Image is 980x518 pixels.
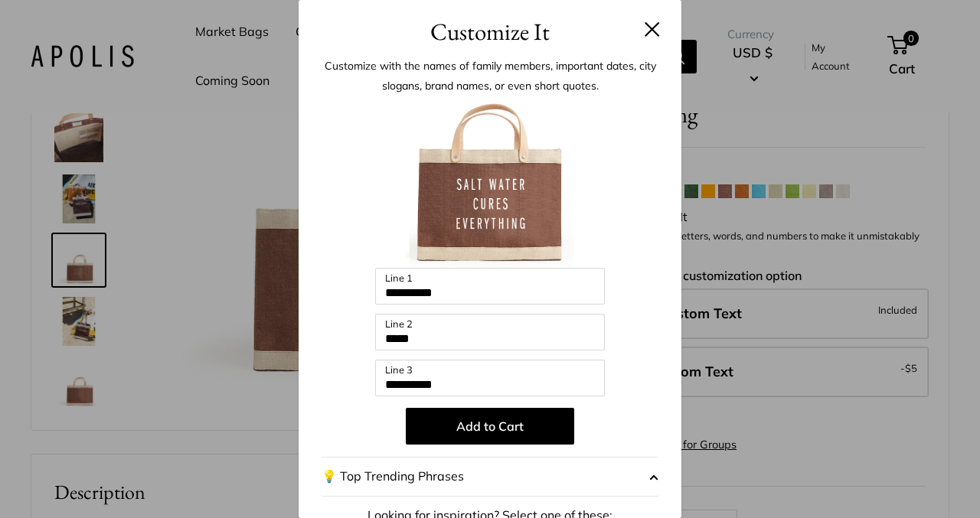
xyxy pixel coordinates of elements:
[322,14,658,50] h3: Customize It
[322,457,658,497] button: 💡 Top Trending Phrases
[12,460,164,506] iframe: Sign Up via Text for Offers
[322,56,658,96] p: Customize with the names of family members, important dates, city slogans, brand names, or even s...
[406,408,574,445] button: Add to Cart
[406,99,574,268] img: customizer-prod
